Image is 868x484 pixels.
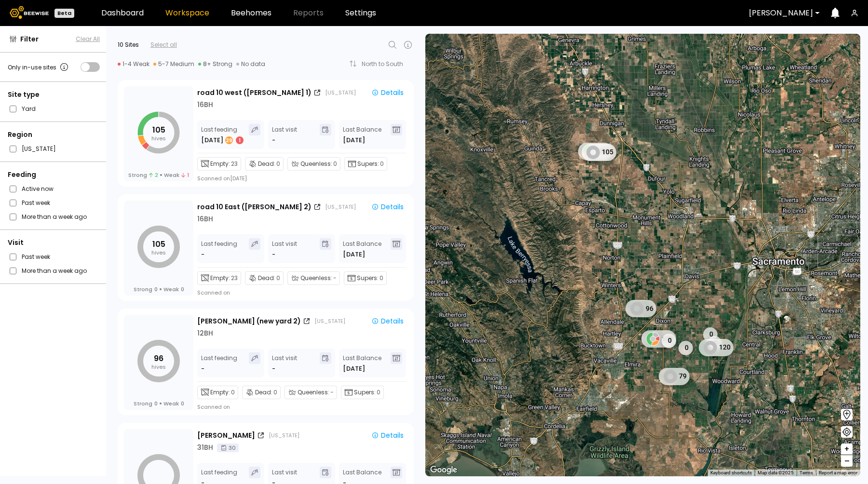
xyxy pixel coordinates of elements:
div: 96 [625,300,656,317]
div: Empty: [197,157,241,171]
div: [US_STATE] [325,89,356,96]
tspan: 105 [152,124,165,135]
div: [PERSON_NAME] [197,430,255,441]
div: 105 [582,144,616,161]
div: Scanned on [197,289,230,296]
div: [PERSON_NAME] (new yard 2) [197,316,301,326]
img: Google [428,464,460,476]
div: 79 [659,368,690,385]
div: - [272,250,275,259]
div: Only in-use sites [8,61,70,73]
div: Region [8,130,100,140]
div: 30 [217,444,239,452]
div: Last visit [272,238,297,259]
span: 0 [276,274,280,282]
div: Strong Weak [128,172,190,178]
span: 0 [181,286,184,293]
a: Beehomes [231,9,271,17]
div: 10 Sites [118,40,139,49]
div: Empty: [197,386,238,399]
span: 23 [231,274,238,282]
div: Details [371,88,404,97]
div: 110 [641,330,676,348]
div: Details [371,317,404,325]
tspan: 105 [152,239,165,250]
span: 0 [377,388,380,397]
label: Active now [22,184,54,194]
div: Last feeding [201,352,237,374]
div: 0 [678,341,693,355]
div: road 10 west ([PERSON_NAME] 1) [197,88,312,98]
div: Supers: [344,157,387,171]
tspan: hives [151,134,166,142]
div: 120 [699,339,733,356]
span: Filter [20,34,39,44]
div: Beta [54,9,74,18]
a: Report a map error [819,470,857,475]
div: 31 BH [197,443,213,453]
tspan: hives [151,249,166,256]
span: 0 [333,160,337,168]
div: North to South [362,61,410,67]
div: - [201,364,205,374]
tspan: hives [151,363,166,371]
button: Keyboard shortcuts [710,470,752,476]
img: Beewise logo [10,6,49,19]
div: Supers: [344,271,387,285]
span: [DATE] [343,250,365,259]
div: Empty: [197,271,241,285]
label: Yard [22,104,36,114]
div: 16 BH [197,214,213,224]
div: Details [371,202,404,211]
span: 0 [154,400,158,407]
div: 29 [225,136,233,144]
a: Settings [345,9,376,17]
button: Details [367,87,407,98]
div: 1-4 Weak [118,60,149,68]
tspan: 96 [154,353,163,364]
label: More than a week ago [22,266,87,276]
span: 2 [149,172,158,178]
span: Map data ©2025 [758,470,794,475]
div: No data [236,60,265,68]
span: [DATE] [343,135,365,145]
div: Queenless: [287,157,340,171]
div: 16 BH [197,100,213,110]
div: Supers: [341,386,384,399]
div: road 10 East ([PERSON_NAME] 2) [197,202,312,212]
div: [US_STATE] [325,203,356,211]
div: Strong Weak [134,286,184,293]
a: Open this area in Google Maps (opens a new window) [428,464,460,476]
span: 0 [181,400,184,407]
span: + [844,443,850,455]
div: Strong Weak [134,400,184,407]
div: Details [371,431,404,440]
div: - [272,364,275,374]
div: 0 [662,334,676,348]
div: 0 [703,327,718,342]
div: - [272,135,275,145]
label: Past week [22,198,50,208]
button: Details [367,316,407,326]
div: Dead: [245,271,284,285]
div: 5-7 Medium [153,60,194,68]
span: 23 [231,160,238,168]
span: [DATE] [343,364,365,374]
button: + [841,444,853,455]
div: Last Balance [343,352,381,374]
button: – [841,455,853,467]
div: Last visit [272,352,297,374]
div: Dead: [245,157,284,171]
div: 12 BH [197,328,213,338]
div: Last visit [272,124,297,145]
button: Details [367,430,407,441]
label: [US_STATE] [22,144,56,154]
span: 0 [380,274,383,282]
div: Feeding [8,170,100,180]
div: Last Balance [343,124,381,145]
div: Last feeding [201,124,244,145]
div: [US_STATE] [269,431,299,439]
div: Select all [150,40,177,49]
span: 0 [380,160,384,168]
div: Site type [8,90,100,100]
